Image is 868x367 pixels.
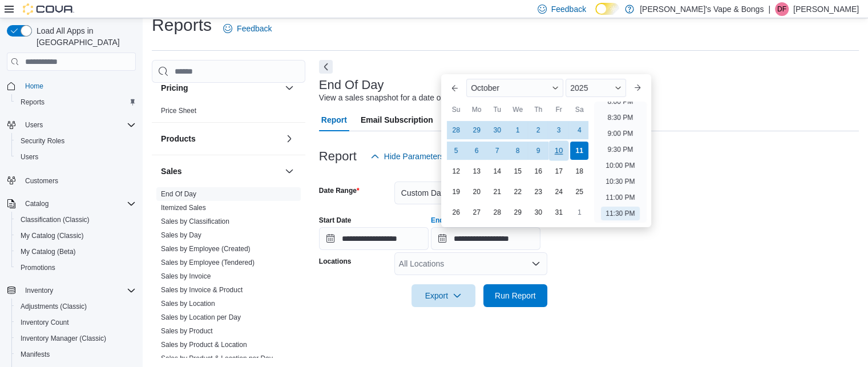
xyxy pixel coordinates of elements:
li: 8:00 PM [603,95,638,108]
button: Sales [282,164,296,178]
button: Sales [161,166,280,177]
div: View a sales snapshot for a date or date range. [319,92,486,104]
div: day-29 [467,121,486,139]
button: Custom Date [394,182,547,204]
span: Hide Parameters [384,151,444,162]
span: Customers [25,176,58,185]
div: day-20 [467,183,486,201]
span: Email Subscription [361,108,433,131]
h3: Pricing [161,82,188,94]
span: Users [16,150,136,164]
div: day-16 [529,162,547,180]
span: Price Sheet [161,106,196,115]
span: Adjustments (Classic) [21,302,87,311]
button: Next month [628,79,647,97]
button: Next [319,60,333,74]
div: day-29 [508,203,527,221]
span: October [471,83,499,92]
div: day-25 [570,183,588,201]
span: Manifests [21,350,50,359]
li: 8:30 PM [603,111,638,124]
div: day-8 [508,142,527,160]
span: Sales by Location [161,299,215,308]
h3: Sales [161,166,182,177]
span: Reports [21,98,45,107]
button: Inventory Manager (Classic) [11,330,140,346]
button: Manifests [11,346,140,362]
span: End Of Day [161,189,196,199]
h3: Products [161,133,196,144]
span: Promotions [21,263,55,272]
p: [PERSON_NAME] [793,2,859,16]
li: 9:00 PM [603,127,638,140]
h3: Report [319,150,357,163]
button: Previous Month [446,79,464,97]
li: 11:30 PM [601,207,639,220]
li: 11:00 PM [601,191,639,204]
div: day-18 [570,162,588,180]
span: Report [321,108,347,131]
input: Dark Mode [595,3,619,15]
span: Inventory [25,286,53,295]
a: My Catalog (Classic) [16,229,88,243]
span: Sales by Location per Day [161,313,241,322]
button: Inventory Count [11,314,140,330]
a: Manifests [16,348,54,361]
div: day-3 [550,121,568,139]
span: Export [418,284,469,307]
button: Inventory [21,284,58,297]
button: Customers [2,172,140,188]
span: My Catalog (Beta) [16,245,136,259]
a: Sales by Location [161,300,215,308]
div: day-31 [550,203,568,221]
div: We [508,100,527,119]
li: 10:30 PM [601,175,639,188]
div: Dawna Fuller [775,2,789,16]
div: Pricing [152,104,305,122]
a: My Catalog (Beta) [16,245,80,259]
button: Export [411,284,475,307]
a: Reports [16,95,49,109]
div: day-19 [447,183,465,201]
div: day-14 [488,162,506,180]
a: Adjustments (Classic) [16,300,91,313]
button: Classification (Classic) [11,212,140,228]
div: day-24 [550,183,568,201]
div: day-21 [488,183,506,201]
span: Users [21,118,136,132]
span: Load All Apps in [GEOGRAPHIC_DATA] [32,25,136,48]
a: Users [16,150,43,164]
span: My Catalog (Classic) [21,231,84,240]
a: Sales by Employee (Created) [161,245,251,253]
button: Hide Parameters [366,145,449,168]
div: day-28 [447,121,465,139]
span: Promotions [16,261,136,275]
div: day-28 [488,203,506,221]
div: Mo [467,100,486,119]
button: Products [161,133,280,144]
a: Inventory Manager (Classic) [16,332,111,345]
a: Sales by Product & Location [161,341,247,349]
div: October, 2025 [446,120,590,223]
label: Locations [319,257,352,266]
a: Classification (Classic) [16,213,94,227]
span: Adjustments (Classic) [16,300,136,313]
span: My Catalog (Classic) [16,229,136,243]
div: Su [447,100,465,119]
span: Classification (Classic) [21,215,90,224]
span: Feedback [237,23,272,34]
div: day-22 [508,183,527,201]
span: DF [777,2,786,16]
div: day-30 [488,121,506,139]
ul: Time [594,102,646,223]
button: Pricing [282,81,296,95]
span: Users [21,152,38,162]
div: Sa [570,100,588,119]
button: Home [2,78,140,94]
span: Security Roles [16,134,136,148]
span: Sales by Invoice & Product [161,285,243,295]
div: Button. Open the year selector. 2025 is currently selected. [566,79,625,97]
button: Users [2,117,140,133]
img: Cova [23,3,74,15]
button: My Catalog (Classic) [11,228,140,244]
